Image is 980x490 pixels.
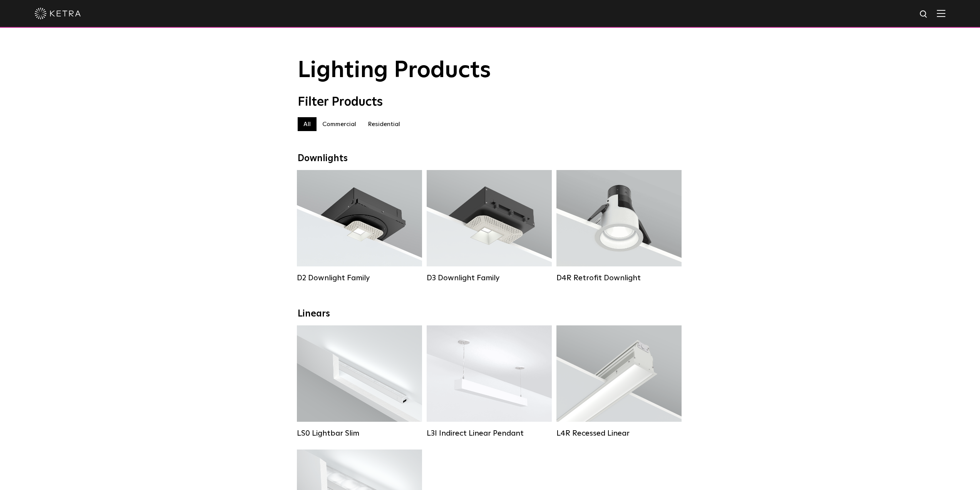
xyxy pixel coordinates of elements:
[297,325,422,438] a: LS0 Lightbar Slim Lumen Output:200 / 350Colors:White / BlackControl:X96 Controller
[427,273,552,283] div: D3 Downlight Family
[297,429,422,438] div: LS0 Lightbar Slim
[298,153,683,164] div: Downlights
[919,10,929,19] img: search icon
[317,117,362,131] label: Commercial
[556,170,682,283] a: D4R Retrofit Downlight Lumen Output:800Colors:White / BlackBeam Angles:15° / 25° / 40° / 60°Watta...
[556,325,682,438] a: L4R Recessed Linear Lumen Output:400 / 600 / 800 / 1000Colors:White / BlackControl:Lutron Clear C...
[35,8,81,19] img: ketra-logo-2019-white
[298,95,683,109] div: Filter Products
[427,429,552,438] div: L3I Indirect Linear Pendant
[362,117,406,131] label: Residential
[937,10,945,17] img: Hamburger%20Nav.svg
[556,429,682,438] div: L4R Recessed Linear
[427,170,552,283] a: D3 Downlight Family Lumen Output:700 / 900 / 1100Colors:White / Black / Silver / Bronze / Paintab...
[556,273,682,283] div: D4R Retrofit Downlight
[298,308,683,320] div: Linears
[297,170,422,283] a: D2 Downlight Family Lumen Output:1200Colors:White / Black / Gloss Black / Silver / Bronze / Silve...
[427,325,552,438] a: L3I Indirect Linear Pendant Lumen Output:400 / 600 / 800 / 1000Housing Colors:White / BlackContro...
[297,273,422,283] div: D2 Downlight Family
[298,59,491,82] span: Lighting Products
[298,117,317,131] label: All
